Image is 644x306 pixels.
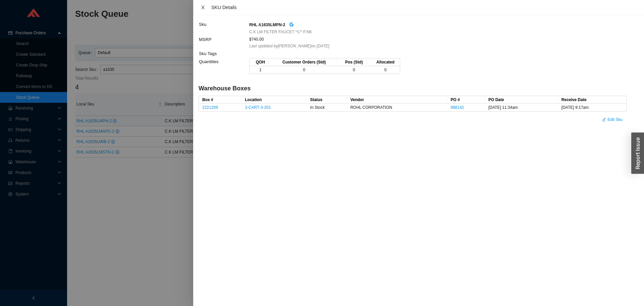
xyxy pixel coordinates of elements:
[199,36,249,50] td: MSRP
[199,20,249,36] td: Sku
[485,96,558,104] th: PO Date
[249,23,285,27] strong: RHL A1635LMPN-2
[268,58,337,66] th: Customer Orders (Std)
[450,105,464,110] a: 988142
[202,105,218,110] a: 2221209
[199,96,241,104] th: Box #
[307,96,347,104] th: Status
[241,96,307,104] th: Location
[368,58,400,66] th: Allocated
[337,66,368,74] td: 0
[289,21,294,29] a: google
[368,66,400,74] td: 0
[485,104,558,112] td: [DATE] 11:34am
[558,104,626,112] td: [DATE] 9:17am
[347,104,447,112] td: ROHL CORPORATION
[199,58,249,78] td: Quantities
[201,5,205,10] span: close
[199,50,249,58] td: Sku Tags
[249,36,626,43] div: $740.00
[347,96,447,104] th: Vendor
[607,116,623,123] span: Edit Sku
[249,44,329,48] i: Last updated by [PERSON_NAME] on [DATE]
[598,115,627,124] button: editEdit Sku
[199,5,207,10] button: Close
[337,58,368,66] th: Pos (Std)
[199,84,627,93] h4: Warehouse Boxes
[245,105,271,110] a: 3-CART-3-201
[268,66,337,74] td: 0
[250,58,268,66] th: QOH
[250,66,268,74] td: 1
[307,104,347,112] td: In Stock
[558,96,626,104] th: Receive Date
[249,29,312,35] span: C.K LM FILTER FAUCET ^C^ P.NK
[211,4,639,11] div: SKU Details
[602,118,606,122] span: edit
[289,22,294,27] span: google
[447,96,485,104] th: PO #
